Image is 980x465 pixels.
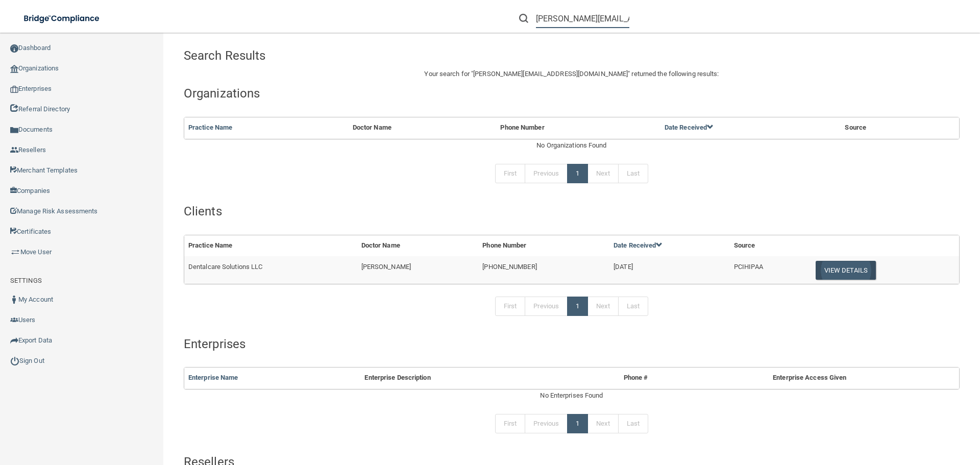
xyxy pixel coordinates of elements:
[495,414,526,433] a: First
[184,337,960,351] h4: Enterprises
[188,263,262,271] span: Dentalcare Solutions LLC
[567,297,588,316] a: 1
[587,297,618,316] a: Next
[519,14,528,23] img: ic-search.3b580494.png
[188,124,232,131] a: Practice Name
[15,8,109,29] img: bridge_compliance_login_screen.278c3ca4.svg
[614,263,633,271] span: [DATE]
[184,68,960,80] p: Your search for " " returned the following results:
[618,164,648,183] a: Last
[587,164,618,183] a: Next
[184,87,960,100] h4: Organizations
[841,117,933,138] th: Source
[10,336,18,345] img: icon-export.b9366987.png
[184,49,498,62] h4: Search Results
[685,368,934,388] th: Enterprise Access Given
[730,235,808,256] th: Source
[10,44,18,53] img: ic_dashboard_dark.d01f4a41.png
[184,205,960,218] h4: Clients
[478,235,609,256] th: Phone Number
[184,139,960,152] div: No Organizations Found
[816,261,876,280] button: View Details
[482,263,536,271] span: [PHONE_NUMBER]
[349,117,497,138] th: Doctor Name
[184,389,960,402] div: No Enterprises Found
[525,164,568,183] a: Previous
[587,414,618,433] a: Next
[10,356,19,365] img: ic_power_dark.7ecde6b1.png
[803,393,968,433] iframe: Drift Widget Chat Controller
[495,297,526,316] a: First
[473,70,628,78] span: [PERSON_NAME][EMAIL_ADDRESS][DOMAIN_NAME]
[567,414,588,433] a: 1
[495,164,526,183] a: First
[361,263,411,271] span: [PERSON_NAME]
[360,368,586,388] th: Enterprise Description
[357,235,479,256] th: Doctor Name
[496,117,660,138] th: Phone Number
[665,124,714,131] a: Date Received
[525,297,568,316] a: Previous
[618,297,648,316] a: Last
[184,235,357,256] th: Practice Name
[734,263,763,271] span: PCIHIPAA
[10,126,18,134] img: icon-documents.8dae5593.png
[10,65,18,73] img: organization-icon.f8decf85.png
[586,368,685,388] th: Phone #
[536,9,629,28] input: Search
[618,414,648,433] a: Last
[10,275,42,287] label: SETTINGS
[567,164,588,183] a: 1
[10,316,18,324] img: icon-users.e205127d.png
[10,247,20,257] img: briefcase.64adab9b.png
[10,296,18,304] img: ic_user_dark.df1a06c3.png
[525,414,568,433] a: Previous
[614,241,663,249] a: Date Received
[10,86,18,93] img: enterprise.0d942306.png
[188,374,238,381] a: Enterprise Name
[10,146,18,154] img: ic_reseller.de258add.png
